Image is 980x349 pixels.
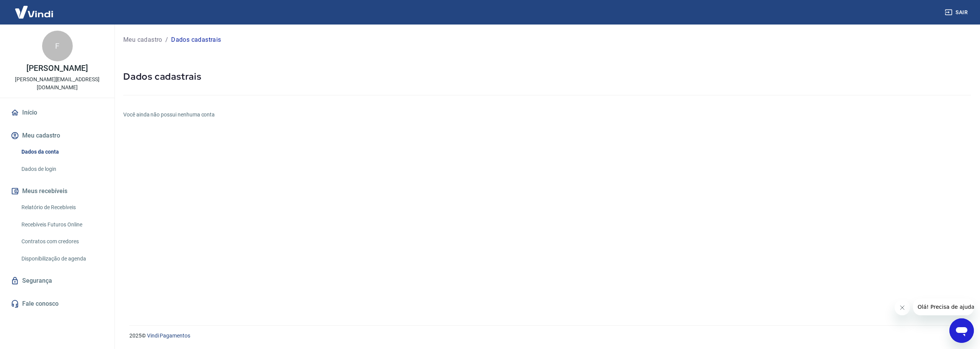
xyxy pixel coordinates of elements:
[18,234,105,249] a: Contratos com credores
[943,5,971,20] button: Sair
[129,332,962,340] p: 2025 ©
[9,0,59,24] img: Vindi
[895,300,910,315] iframe: Fechar mensagem
[123,70,971,83] h5: Dados cadastrais
[171,35,221,44] p: Dados cadastrais
[9,183,105,200] button: Meus recebíveis
[123,35,162,44] a: Meu cadastro
[9,127,105,144] button: Meu cadastro
[9,104,105,121] a: Início
[18,144,105,160] a: Dados da conta
[42,31,73,61] div: F
[9,272,105,289] a: Segurança
[5,5,64,11] span: Olá! Precisa de ajuda?
[26,64,88,72] p: [PERSON_NAME]
[913,298,974,315] iframe: Mensagem da empresa
[6,75,108,92] p: [PERSON_NAME][EMAIL_ADDRESS][DOMAIN_NAME]
[147,333,190,339] a: Vindi Pagamentos
[18,251,105,267] a: Disponibilização de agenda
[18,217,105,233] a: Recebíveis Futuros Online
[123,111,971,119] h6: Você ainda não possui nenhuma conta
[949,318,974,343] iframe: Botão para abrir a janela de mensagens
[9,295,105,312] a: Fale conosco
[165,35,168,44] p: /
[18,200,105,215] a: Relatório de Recebíveis
[18,161,105,177] a: Dados de login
